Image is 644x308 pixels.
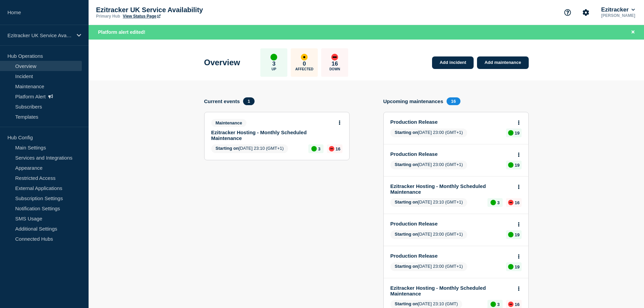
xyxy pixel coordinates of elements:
[270,54,277,61] div: up
[390,183,512,195] a: Ezitracker Hosting - Monthly Scheduled Maintenance
[560,5,575,20] button: Support
[390,161,468,169] span: [DATE] 23:00 (GMT+1)
[243,97,254,105] span: 1
[96,6,231,14] p: Ezitracker UK Service Availability
[432,56,474,69] a: Add incident
[211,144,288,153] span: [DATE] 23:10 (GMT+1)
[395,162,418,167] span: Starting on
[508,200,514,205] div: down
[7,32,72,38] p: Ezitracker UK Service Availability
[447,97,460,105] span: 16
[508,264,514,269] div: up
[390,151,512,157] a: Production Release
[204,58,240,67] h1: Overview
[629,28,637,36] button: Close banner
[491,200,496,205] div: up
[311,146,317,151] div: up
[390,221,512,227] a: Production Release
[497,200,500,205] p: 3
[508,130,514,136] div: up
[390,128,468,137] span: [DATE] 23:00 (GMT+1)
[211,119,247,127] span: Maintenance
[395,264,418,269] span: Starting on
[600,13,637,18] p: [PERSON_NAME]
[515,302,520,307] p: 16
[204,98,240,104] h4: Current events
[515,264,520,269] p: 19
[600,6,636,13] button: Ezitracker
[331,54,338,61] div: down
[477,56,528,69] a: Add maintenance
[508,302,514,307] div: down
[272,61,276,67] p: 3
[395,232,418,237] span: Starting on
[271,67,276,71] p: Up
[303,61,306,67] p: 0
[579,5,593,20] button: Account settings
[383,98,444,104] h4: Upcoming maintenances
[508,162,514,168] div: up
[515,131,520,136] p: 19
[301,54,308,61] div: affected
[390,198,468,207] span: [DATE] 23:10 (GMT+1)
[515,200,520,205] p: 16
[96,14,120,19] p: Primary Hub
[318,146,320,151] p: 3
[395,199,418,205] span: Starting on
[329,67,340,71] p: Down
[491,302,496,307] div: up
[497,302,500,307] p: 3
[390,119,512,125] a: Production Release
[390,253,512,259] a: Production Release
[395,301,418,306] span: Starting on
[336,146,340,151] p: 16
[395,130,418,135] span: Starting on
[515,232,520,237] p: 19
[295,67,313,71] p: Affected
[390,285,512,297] a: Ezitracker Hosting - Monthly Scheduled Maintenance
[216,146,239,151] span: Starting on
[390,262,468,271] span: [DATE] 23:00 (GMT+1)
[211,129,333,141] a: Ezitracker Hosting - Monthly Scheduled Maintenance
[390,230,468,239] span: [DATE] 23:00 (GMT+1)
[98,29,145,35] span: Platform alert edited!
[329,146,334,151] div: down
[515,163,520,168] p: 19
[123,14,160,19] a: View Status Page
[508,232,514,237] div: up
[332,61,338,67] p: 16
